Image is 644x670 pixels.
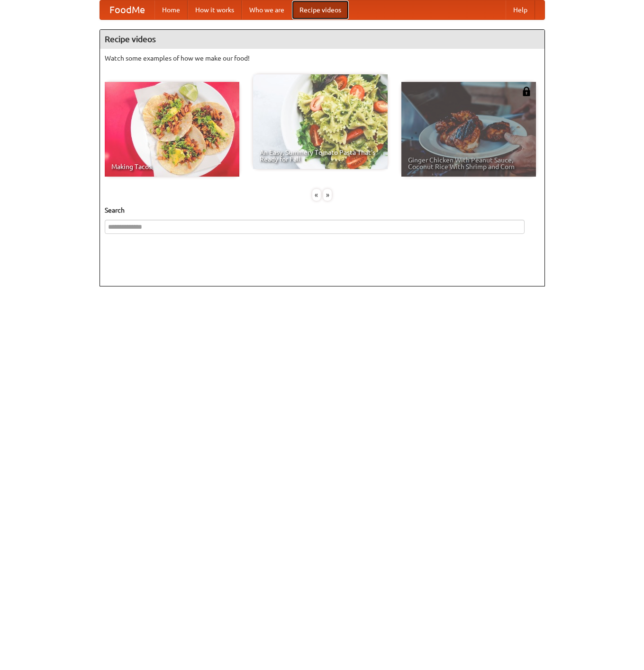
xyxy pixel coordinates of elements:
a: Making Tacos [105,82,239,177]
div: » [323,189,332,201]
img: 483408.png [522,87,531,96]
a: Help [506,0,535,19]
a: An Easy, Summery Tomato Pasta That's Ready for Fall [253,74,388,169]
a: Who we are [242,0,292,19]
div: « [312,189,321,201]
h4: Recipe videos [100,30,544,49]
h5: Search [105,205,540,215]
a: Recipe videos [292,0,349,19]
a: How it works [188,0,242,19]
a: Home [154,0,188,19]
span: Making Tacos [111,163,233,170]
span: An Easy, Summery Tomato Pasta That's Ready for Fall [260,149,381,162]
p: Watch some examples of how we make our food! [105,54,540,63]
a: FoodMe [100,0,154,19]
